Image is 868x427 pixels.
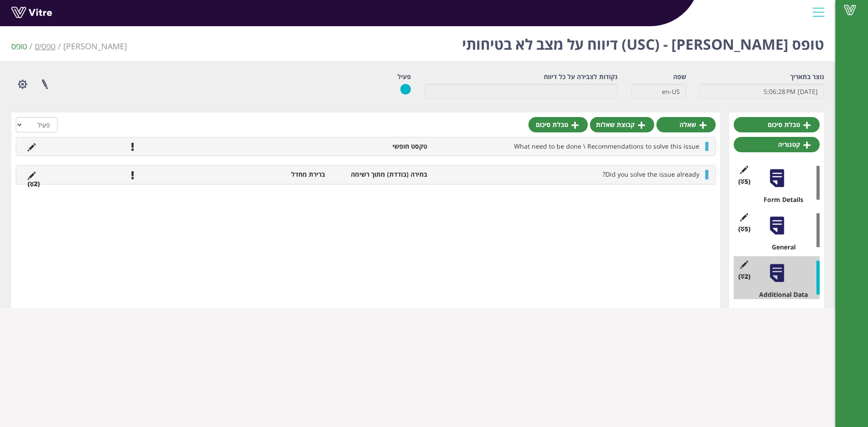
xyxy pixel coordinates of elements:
[741,243,820,252] div: General
[734,137,820,152] a: קטגוריה
[738,177,750,186] span: (5 )
[400,84,411,95] img: yes
[63,41,127,52] span: 379
[738,272,750,281] span: (2 )
[738,225,750,234] span: (5 )
[790,72,824,81] label: נוצר בתאריך
[35,41,56,52] a: טפסים
[734,117,820,132] a: טבלת סיכום
[673,72,686,81] label: שפה
[11,41,35,52] li: טופס
[462,23,824,61] h1: טופס [PERSON_NAME] - (USC) דיווח על מצב לא בטיחותי
[23,179,44,188] li: (2 )
[590,117,654,132] a: קבוצת שאלות
[528,117,588,132] a: טבלת סיכום
[330,170,432,179] li: בחירה (בודדת) מתוך רשימה
[656,117,716,132] a: שאלה
[330,142,432,151] li: טקסט חופשי
[397,72,411,81] label: פעיל
[544,72,618,81] label: נקודות לצבירה על כל דיווח
[741,290,820,299] div: Additional Data
[741,195,820,204] div: Form Details
[227,170,330,179] li: ברירת מחדל
[603,170,699,178] span: Did you solve the issue already?
[514,142,699,150] span: What need to be done \ Recommendations to solve this issue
